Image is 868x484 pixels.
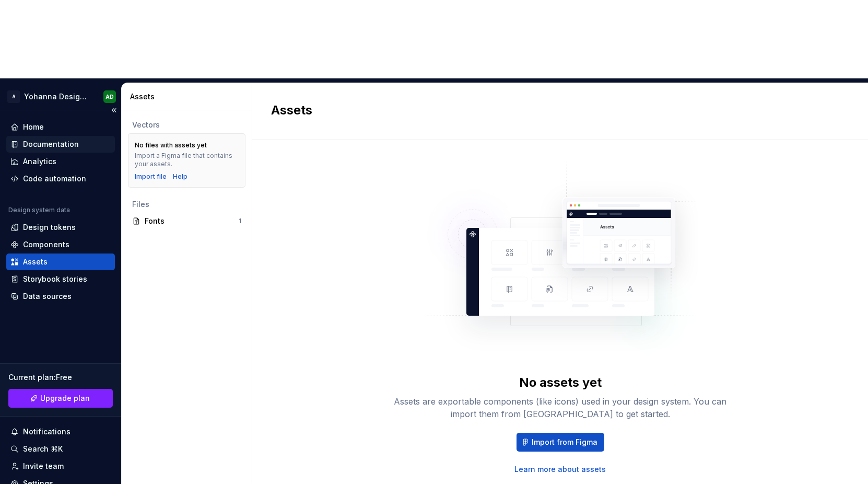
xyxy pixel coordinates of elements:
a: Assets [6,253,115,270]
div: Assets are exportable components (like icons) used in your design system. You can import them fro... [393,395,728,420]
div: Search ⌘K [23,444,63,454]
a: Design tokens [6,219,115,236]
div: Fonts [145,216,239,226]
div: Design tokens [23,222,76,233]
a: Documentation [6,136,115,153]
div: Design system data [8,206,70,214]
div: Documentation [23,139,79,149]
h2: Assets [271,102,837,119]
div: Assets [23,257,48,267]
button: Collapse sidebar [107,103,121,118]
div: Files [132,199,241,210]
a: Invite team [6,458,115,475]
a: Home [6,119,115,135]
div: Import a Figma file that contains your assets. [135,152,239,168]
span: Upgrade plan [40,393,90,404]
a: Storybook stories [6,271,115,287]
div: AD [105,93,114,101]
a: Learn more about assets [514,464,606,475]
div: Data sources [23,291,72,302]
a: Help [173,172,187,181]
div: Current plan : Free [8,372,113,383]
div: Storybook stories [23,274,87,284]
span: Import from Figma [532,437,597,447]
div: No files with assets yet [135,141,207,149]
div: Analytics [23,156,56,167]
a: Code automation [6,170,115,187]
div: Home [23,122,44,132]
a: Data sources [6,288,115,305]
div: 1 [239,217,241,225]
div: Notifications [23,427,71,437]
div: Assets [130,91,248,102]
a: Upgrade plan [8,389,113,408]
a: Fonts1 [128,213,245,229]
button: Import from Figma [517,433,604,452]
a: Analytics [6,153,115,170]
div: Vectors [132,120,241,130]
button: Search ⌘K [6,441,115,457]
button: Notifications [6,423,115,440]
div: Yohanna Design System [24,91,91,102]
div: Components [23,239,69,250]
a: Components [6,236,115,253]
div: No assets yet [519,374,602,391]
div: Code automation [23,174,86,184]
button: Import file [135,172,167,181]
div: Invite team [23,461,64,471]
div: A [7,90,20,103]
button: AYohanna Design SystemAD [2,85,119,108]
